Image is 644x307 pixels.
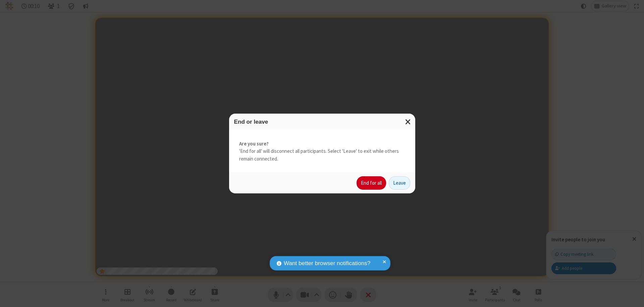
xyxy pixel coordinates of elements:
div: 'End for all' will disconnect all participants. Select 'Leave' to exit while others remain connec... [229,130,415,173]
button: Close modal [401,114,415,130]
button: Leave [389,176,410,190]
span: Want better browser notifications? [284,259,370,268]
strong: Are you sure? [239,140,405,148]
h3: End or leave [234,119,410,125]
button: End for all [357,176,386,190]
